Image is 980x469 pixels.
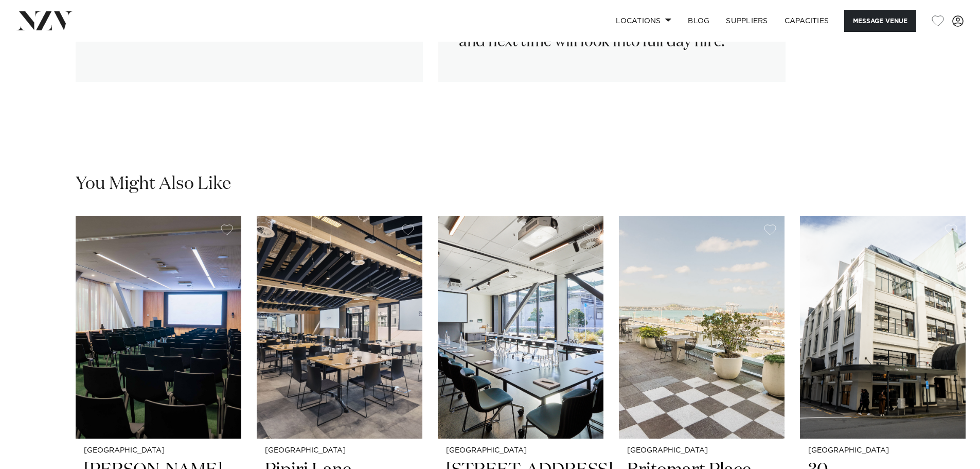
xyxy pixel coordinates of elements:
[808,447,957,455] small: [GEOGRAPHIC_DATA]
[446,447,595,455] small: [GEOGRAPHIC_DATA]
[76,172,231,196] h2: You Might Also Like
[627,447,776,455] small: [GEOGRAPHIC_DATA]
[265,447,414,455] small: [GEOGRAPHIC_DATA]
[84,447,233,455] small: [GEOGRAPHIC_DATA]
[776,10,838,32] a: Capacities
[680,10,718,32] a: BLOG
[608,10,680,32] a: Locations
[16,11,73,30] img: nzv-logo.png
[844,10,916,32] button: Message Venue
[718,10,776,32] a: SUPPLIERS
